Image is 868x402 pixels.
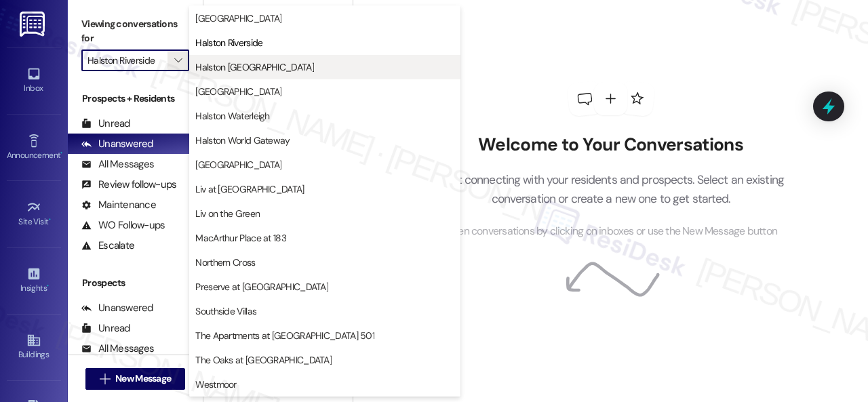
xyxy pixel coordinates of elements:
[195,231,286,245] span: MacArthur Place at 183
[81,218,165,233] div: WO Follow-ups
[20,12,47,37] img: ResiDesk Logo
[115,371,171,386] span: New Message
[81,157,154,172] div: All Messages
[87,49,167,71] input: All communities
[47,281,49,291] span: •
[195,353,332,367] span: The Oaks at [GEOGRAPHIC_DATA]
[417,170,805,209] p: Start connecting with your residents and prospects. Select an existing conversation or create a n...
[195,182,304,196] span: Liv at [GEOGRAPHIC_DATA]
[81,198,156,212] div: Maintenance
[195,36,262,49] span: Halston Riverside
[81,342,154,356] div: All Messages
[7,262,61,299] a: Insights •
[81,14,189,49] label: Viewing conversations for
[7,196,61,233] a: Site Visit •
[68,92,203,106] div: Prospects + Residents
[195,207,260,220] span: Liv on the Green
[174,55,182,66] i: 
[195,109,269,123] span: Halston Waterleigh
[100,374,110,384] i: 
[195,304,256,318] span: Southside Villas
[195,85,281,98] span: [GEOGRAPHIC_DATA]
[195,329,374,342] span: The Apartments at [GEOGRAPHIC_DATA] 501
[195,378,236,391] span: Westmoor
[195,158,281,172] span: [GEOGRAPHIC_DATA]
[195,280,328,294] span: Preserve at [GEOGRAPHIC_DATA]
[81,321,130,336] div: Unread
[49,215,51,224] span: •
[195,12,281,25] span: [GEOGRAPHIC_DATA]
[195,256,255,269] span: Northern Cross
[195,60,314,74] span: Halston [GEOGRAPHIC_DATA]
[68,276,203,290] div: Prospects
[85,368,186,390] button: New Message
[81,239,134,253] div: Escalate
[81,301,153,315] div: Unanswered
[60,148,62,158] span: •
[81,117,130,131] div: Unread
[417,134,805,156] h2: Welcome to Your Conversations
[7,62,61,99] a: Inbox
[81,178,176,192] div: Review follow-ups
[195,134,290,147] span: Halston World Gateway
[444,223,777,240] span: Open conversations by clicking on inboxes or use the New Message button
[81,137,153,151] div: Unanswered
[7,329,61,365] a: Buildings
